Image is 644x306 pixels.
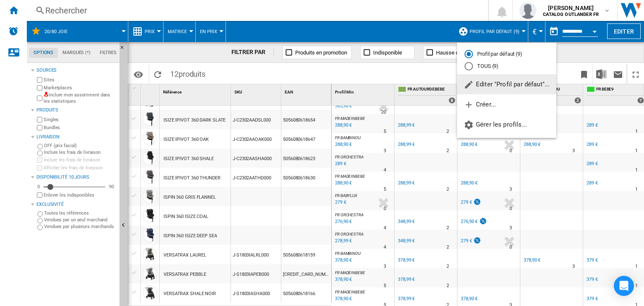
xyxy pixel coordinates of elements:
md-radio-button: TOUS (9) [465,62,549,70]
span: Créer... [464,101,496,108]
span: Gérer les profils... [464,121,527,128]
md-radio-button: Profil par défaut (9) [465,50,549,58]
div: Open Intercom Messenger [614,276,634,296]
span: Editer "Profil par défaut"... [464,80,550,88]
